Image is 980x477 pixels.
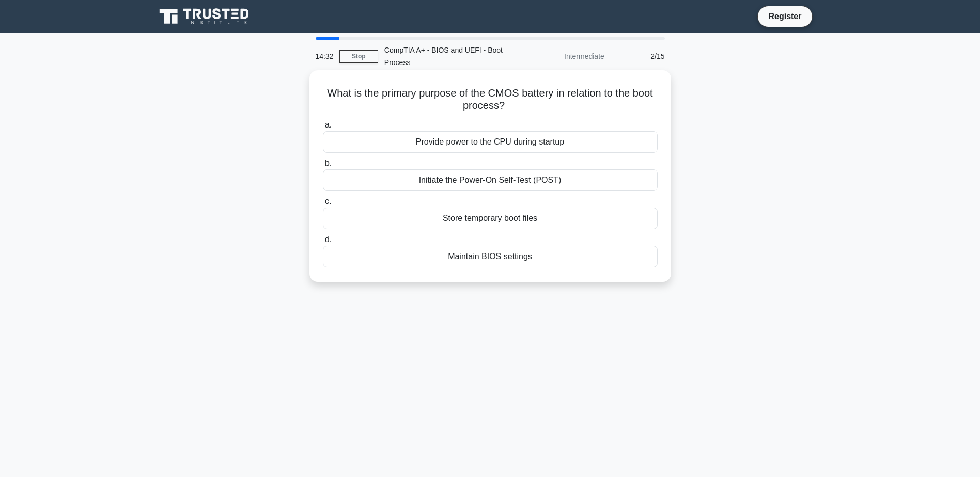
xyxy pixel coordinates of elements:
div: 2/15 [611,46,671,67]
div: Initiate the Power-On Self-Test (POST) [323,169,658,191]
div: Store temporary boot files [323,208,658,229]
div: Intermediate [520,46,611,67]
a: Stop [339,50,378,63]
span: b. [325,158,332,167]
a: Register [762,10,807,23]
div: Provide power to the CPU during startup [323,131,658,153]
span: a. [325,120,332,129]
span: d. [325,235,332,244]
span: c. [325,197,331,205]
div: CompTIA A+ - BIOS and UEFI - Boot Process [378,40,520,73]
h5: What is the primary purpose of the CMOS battery in relation to the boot process? [322,87,659,113]
div: 14:32 [309,46,339,67]
div: Maintain BIOS settings [323,246,658,267]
